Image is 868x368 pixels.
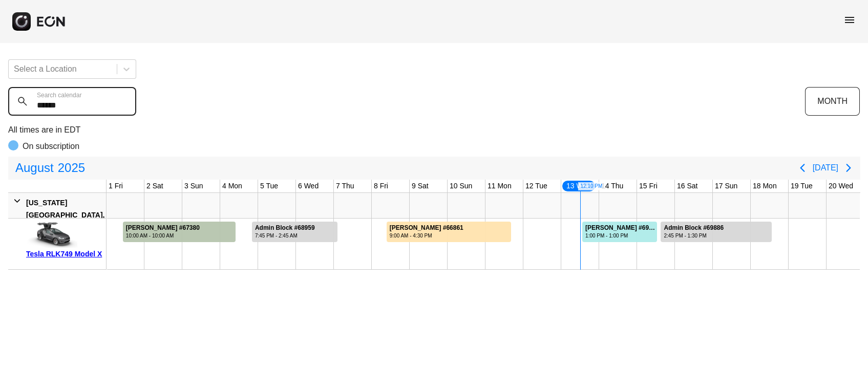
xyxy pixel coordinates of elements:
[220,180,244,192] div: 4 Mon
[585,224,656,232] div: [PERSON_NAME] #69153
[56,158,87,178] span: 2025
[410,180,431,192] div: 9 Sat
[26,197,104,233] div: [US_STATE][GEOGRAPHIC_DATA], [GEOGRAPHIC_DATA]
[448,180,474,192] div: 10 Sun
[390,232,463,240] div: 9:00 AM - 4:30 PM
[255,224,315,232] div: Admin Block #68959
[386,219,512,242] div: Rented for 4 days by Carlos Pellegrini Current status is billable
[182,180,205,192] div: 3 Sun
[390,224,463,232] div: [PERSON_NAME] #66861
[144,180,165,192] div: 2 Sat
[334,180,356,192] div: 7 Thu
[126,232,200,240] div: 10:00 AM - 10:00 AM
[122,219,236,242] div: Rented for 3 days by Rob Matei Current status is completed
[582,219,658,242] div: Rented for 2 days by John Harrington Current status is confirmed
[843,14,856,26] span: menu
[9,158,91,178] button: August2025
[107,180,125,192] div: 1 Fri
[26,248,102,260] div: Tesla RLK749 Model X
[13,158,56,178] span: August
[561,180,596,192] div: 13 Wed
[258,180,280,192] div: 5 Tue
[372,180,390,192] div: 8 Fri
[523,180,549,192] div: 12 Tue
[37,91,81,99] label: Search calendar
[660,219,772,242] div: Rented for 3 days by Admin Block Current status is rental
[8,124,860,136] p: All times are in EDT
[792,158,813,178] button: Previous page
[251,219,338,242] div: Rented for 3 days by Admin Block Current status is rental
[713,180,739,192] div: 17 Sun
[751,180,779,192] div: 18 Mon
[26,222,77,248] img: car
[296,180,321,192] div: 6 Wed
[255,232,315,240] div: 7:45 PM - 2:45 AM
[599,180,625,192] div: 14 Thu
[827,180,855,192] div: 20 Wed
[637,180,660,192] div: 15 Fri
[789,180,815,192] div: 19 Tue
[585,232,656,240] div: 1:00 PM - 1:00 PM
[664,224,724,232] div: Admin Block #69886
[813,159,838,177] button: [DATE]
[23,140,79,153] p: On subscription
[838,158,859,178] button: Next page
[485,180,514,192] div: 11 Mon
[675,180,700,192] div: 16 Sat
[126,224,200,232] div: [PERSON_NAME] #67380
[664,232,724,240] div: 2:45 PM - 1:30 PM
[805,87,860,116] button: MONTH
